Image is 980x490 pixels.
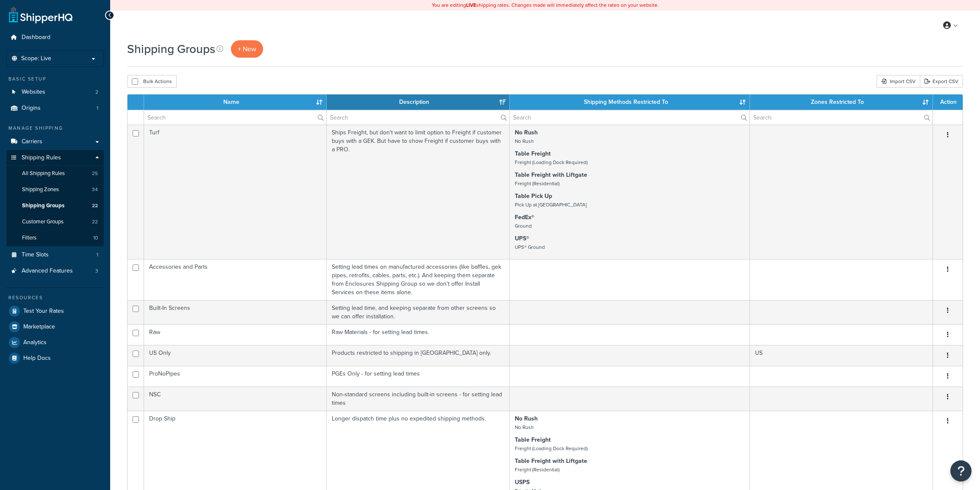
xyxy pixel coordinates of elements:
div: Manage Shipping [6,125,104,132]
span: Filters [22,234,36,242]
td: Built-In Screens [144,300,327,324]
span: Test Your Rates [23,308,64,315]
div: Import CSV [877,75,920,88]
a: Export CSV [920,75,963,88]
span: Shipping Groups [22,202,64,209]
span: 22 [92,218,98,226]
input: Search [750,110,933,125]
a: Dashboard [6,30,104,45]
button: Bulk Actions [127,75,177,88]
span: 1 [97,105,98,112]
a: Websites 2 [6,84,104,100]
a: Origins 1 [6,100,104,116]
b: LIVE [466,1,476,9]
td: Ships Freight, but don't want to limit option to Freight if customer buys with a GEK. But have to... [327,125,509,259]
a: Analytics [6,335,104,350]
td: Turf [144,125,327,259]
span: 25 [92,170,98,177]
span: Carriers [22,138,42,145]
li: All Shipping Rules [6,166,104,181]
a: Shipping Rules [6,150,104,166]
td: Setting lead time, and keeping separate from other screens so we can offer installation. [327,300,509,324]
li: Filters [6,230,104,246]
small: Freight (Residential) [515,180,560,187]
a: All Shipping Rules 25 [6,166,104,181]
span: Shipping Rules [22,154,61,161]
li: Customer Groups [6,214,104,230]
small: No Rush [515,137,534,145]
span: 2 [95,89,98,96]
span: Scope: Live [21,55,51,62]
th: Shipping Methods Restricted To: activate to sort column ascending [510,95,750,110]
span: Analytics [23,339,47,346]
strong: Table Freight [515,149,551,158]
li: Shipping Rules [6,150,104,247]
li: Shipping Zones [6,182,104,198]
a: Test Your Rates [6,303,104,319]
td: Raw Materials - for setting lead times. [327,324,509,345]
span: 3 [95,267,98,275]
small: UPS® Ground [515,243,545,251]
a: Shipping Groups 22 [6,198,104,214]
li: Shipping Groups [6,198,104,214]
li: Advanced Features [6,263,104,279]
li: Time Slots [6,247,104,263]
strong: Table Freight with Liftgate [515,170,587,179]
th: Name: activate to sort column ascending [144,95,327,110]
span: 22 [92,202,98,209]
a: + New [231,40,263,58]
li: Websites [6,84,104,100]
span: All Shipping Rules [22,170,65,177]
a: Filters 10 [6,230,104,246]
small: Ground [515,222,532,230]
a: ShipperHQ Home [9,6,72,23]
a: Marketplace [6,319,104,334]
div: Resources [6,294,104,301]
small: No Rush [515,423,534,431]
strong: Table Freight with Liftgate [515,457,587,465]
span: 10 [93,234,98,242]
span: Dashboard [22,34,50,41]
strong: Table Pick Up [515,192,552,200]
span: Shipping Zones [22,186,59,193]
td: Products restricted to shipping in [GEOGRAPHIC_DATA] only. [327,345,509,366]
span: 34 [92,186,98,193]
a: Help Docs [6,351,104,366]
div: Basic Setup [6,75,104,83]
strong: No Rush [515,128,538,137]
a: Customer Groups 22 [6,214,104,230]
span: 1 [97,251,98,259]
span: Time Slots [22,251,49,259]
span: Customer Groups [22,218,64,226]
th: Zones Restricted To: activate to sort column ascending [750,95,933,110]
a: Time Slots 1 [6,247,104,263]
td: NSC [144,387,327,411]
a: Carriers [6,134,104,150]
strong: No Rush [515,414,538,423]
td: US [750,345,933,366]
span: Help Docs [23,355,51,362]
span: Advanced Features [22,267,73,275]
small: Freight (Loading Dock Required) [515,445,588,452]
input: Search [510,110,750,125]
a: Shipping Zones 34 [6,182,104,198]
td: US Only [144,345,327,366]
input: Search [327,110,509,125]
th: Description: activate to sort column ascending [327,95,509,110]
h1: Shipping Groups [127,41,215,57]
a: Advanced Features 3 [6,263,104,279]
span: Marketplace [23,323,55,331]
span: Origins [22,105,41,112]
td: Accessories and Parts [144,259,327,300]
li: Origins [6,100,104,116]
strong: UPS® [515,234,529,243]
strong: Table Freight [515,435,551,444]
small: Freight (Loading Dock Required) [515,159,588,166]
td: Non-standard screens including built-in screens - for setting lead times [327,387,509,411]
